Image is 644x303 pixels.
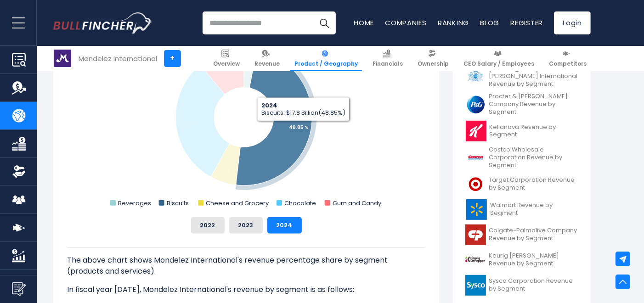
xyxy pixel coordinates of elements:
a: [PERSON_NAME] [PERSON_NAME] International Revenue by Segment [460,63,584,91]
img: PM logo [465,66,486,87]
span: Competitors [549,60,587,67]
span: CEO Salary / Employees [463,60,534,67]
span: Target Corporation Revenue by Segment [489,176,578,192]
div: Mondelez International [79,53,157,64]
tspan: 30.87 % [181,121,200,128]
a: Colgate-Palmolive Company Revenue by Segment [460,222,584,247]
button: 2022 [191,217,225,234]
a: Login [554,11,591,34]
a: Walmart Revenue by Segment [460,197,584,222]
span: Kellanova Revenue by Segment [490,123,578,139]
img: TGT logo [465,174,486,195]
img: COST logo [465,147,486,168]
a: Ownership [413,46,453,71]
a: Overview [209,46,244,71]
span: Costco Wholesale Corporation Revenue by Segment [489,146,578,169]
text: Biscuits [167,199,189,208]
a: Ranking [438,18,469,28]
text: Cheese and Grocery [206,199,269,208]
a: Costco Wholesale Corporation Revenue by Segment [460,144,584,172]
span: Overview [213,60,240,67]
img: SYY logo [465,275,486,296]
a: Competitors [545,46,591,71]
span: [PERSON_NAME] [PERSON_NAME] International Revenue by Segment [489,65,578,89]
span: Ownership [418,60,449,67]
img: KDP logo [465,250,486,270]
img: MDLZ logo [54,50,71,67]
span: Walmart Revenue by Segment [490,202,578,217]
span: Product / Geography [294,60,358,67]
span: Keurig [PERSON_NAME] Revenue by Segment [489,252,578,268]
img: K logo [465,121,487,141]
span: Revenue [254,60,280,67]
a: Keurig [PERSON_NAME] Revenue by Segment [460,247,584,273]
a: Financials [368,46,407,71]
tspan: 48.85 % [289,124,309,131]
p: The above chart shows Mondelez International's revenue percentage share by segment (products and ... [67,255,425,277]
img: WMT logo [465,199,487,220]
a: Procter & [PERSON_NAME] Company Revenue by Segment [460,90,584,118]
text: Chocolate [284,199,316,208]
a: Home [354,18,374,28]
span: Colgate-Palmolive Company Revenue by Segment [489,227,578,242]
a: Product / Geography [290,46,362,71]
button: Search [313,11,336,34]
button: 2024 [267,217,302,234]
text: Beverages [118,199,151,208]
span: Procter & [PERSON_NAME] Company Revenue by Segment [489,93,578,116]
svg: Mondelez International's Revenue Share by Segment [67,26,425,210]
img: Bullfincher logo [53,12,153,34]
img: PG logo [465,94,486,115]
p: In fiscal year [DATE], Mondelez International's revenue by segment is as follows: [67,284,425,295]
img: CL logo [465,224,486,245]
text: Gum and Candy [333,199,382,208]
a: + [164,50,181,67]
a: Sysco Corporation Revenue by Segment [460,273,584,298]
a: Register [510,18,543,28]
a: Companies [385,18,427,28]
img: Ownership [12,165,26,179]
a: Kellanova Revenue by Segment [460,118,584,144]
tspan: 6.19 % [220,168,235,174]
span: Sysco Corporation Revenue by Segment [489,277,578,293]
span: Financials [373,60,403,67]
a: Go to homepage [53,12,152,34]
a: CEO Salary / Employees [459,46,538,71]
button: 2023 [229,217,263,234]
a: Blog [480,18,499,28]
a: Target Corporation Revenue by Segment [460,172,584,197]
a: Revenue [250,46,284,71]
